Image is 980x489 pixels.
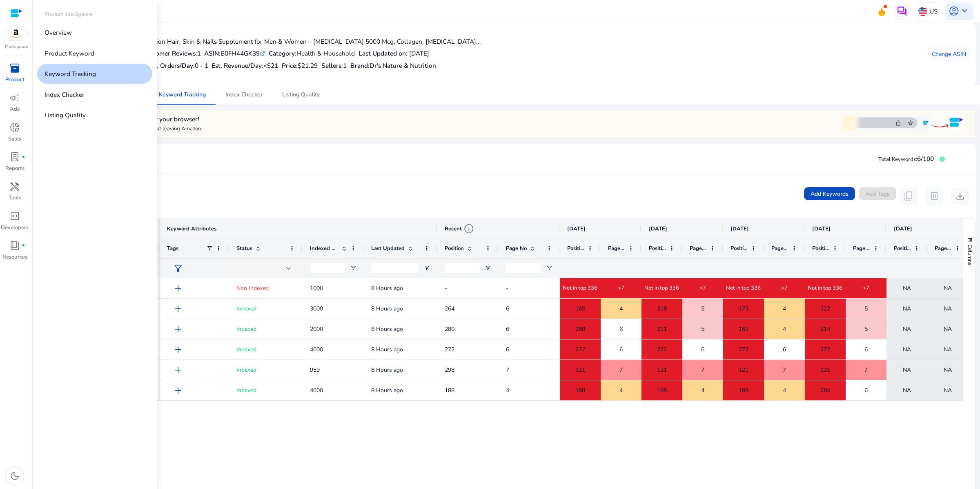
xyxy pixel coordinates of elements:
span: NA [944,382,952,399]
span: 188 [445,386,454,394]
span: Listing Quality [282,92,320,98]
span: Indexed [236,305,256,313]
span: 7 [701,362,704,378]
span: 280 [445,325,454,333]
span: Position [445,245,464,252]
span: 211 [657,321,667,337]
span: Index Checker [225,92,263,98]
span: Not in top 336 [644,285,679,292]
b: Customer Reviews: [143,49,197,58]
span: 188 [657,382,667,399]
span: add [173,324,183,335]
span: Keyword Attributes [167,225,216,232]
span: 1 [343,61,347,70]
p: Product Intelligence [45,11,92,19]
p: Tools [9,194,21,202]
button: download [951,187,969,205]
span: 2000 [310,325,323,333]
span: 188 [739,382,748,399]
p: Marketplace [5,44,28,50]
span: - [445,284,447,292]
p: Reports [5,165,24,173]
p: Developers [1,224,29,232]
div: 1 [143,49,201,58]
button: Add Keywords [804,187,855,200]
span: 4 [506,386,509,394]
span: 1000 [310,284,323,292]
span: 7 [783,362,786,378]
div: B0FH44GK39 [204,49,265,58]
span: handyman [9,181,20,192]
span: Position [567,245,584,252]
span: Tags [167,245,178,252]
span: NA [903,321,911,337]
span: Position [894,245,911,252]
span: 272 [657,341,667,358]
span: add [173,283,183,294]
span: 4 [619,382,623,399]
span: Keyword Tracking [159,92,206,98]
span: code_blocks [9,211,20,221]
span: donut_small [9,122,20,133]
span: 121 [657,362,667,378]
span: 121 [575,362,585,378]
h5: Sellers: [321,62,347,69]
span: 4000 [310,346,323,353]
span: 6 [506,346,509,353]
span: [DATE] [567,225,586,232]
b: Category: [269,49,296,58]
h5: Est. Orders/Day: [148,62,208,69]
span: [DATE] [731,225,749,232]
span: >7 [618,285,624,292]
p: Resources [2,253,27,261]
button: Open Filter Menu [546,265,552,271]
span: Dr's Nature & Nutrition [370,61,436,70]
span: 188 [575,382,585,399]
button: Open Filter Menu [350,265,356,271]
span: 3000 [310,305,323,313]
span: NA [944,362,952,378]
span: 4 [783,321,786,337]
span: Position [649,245,666,252]
span: 218 [657,300,667,317]
span: 121 [820,362,830,378]
span: campaign [9,93,20,103]
span: 6 [701,341,704,358]
p: Overview [45,28,72,37]
input: Position Filter Input [445,263,480,273]
span: 264 [445,305,454,313]
span: NA [903,382,911,399]
span: Page No [771,245,788,252]
span: download [955,191,965,201]
span: 272 [575,341,585,358]
span: Page No [608,245,625,252]
span: NA [944,300,952,317]
span: 5 [701,321,704,337]
span: - [506,284,508,292]
span: Page No [935,245,952,252]
img: amazon.svg [4,27,29,40]
span: >7 [781,285,788,292]
span: book_4 [9,240,20,251]
span: 4 [619,300,623,317]
p: Product [5,76,24,84]
p: Index Checker [45,90,85,99]
span: 6 [864,341,868,358]
span: 5 [701,300,704,317]
div: Recent [445,223,474,234]
span: NA [944,321,952,337]
span: 0 - 1 [195,61,208,70]
span: 6 [864,382,868,399]
span: add [173,365,183,375]
span: 8 Hours ago [371,386,403,394]
span: 6 [506,305,509,313]
span: [DATE] [812,225,831,232]
span: Not in top 336 [808,285,842,292]
span: 162 [739,321,748,337]
p: Product Keyword [45,49,94,58]
span: Position [812,245,829,252]
span: 5 [864,321,868,337]
span: Position [731,245,748,252]
span: Page No [506,245,527,252]
span: 4000 [310,386,323,394]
